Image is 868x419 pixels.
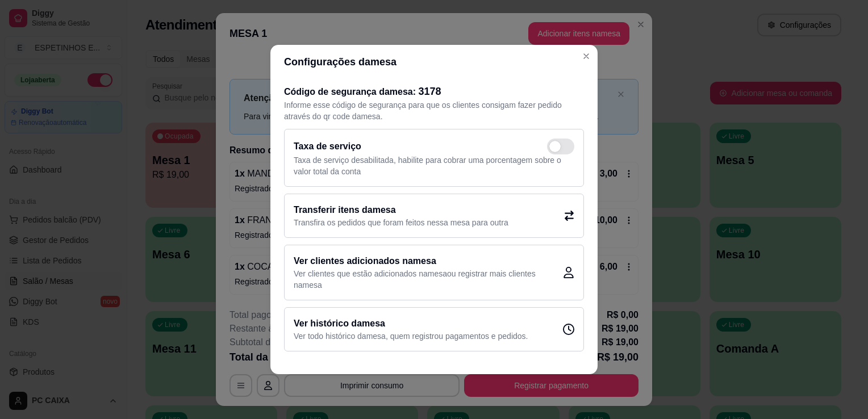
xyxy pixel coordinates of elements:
h2: Taxa de serviço [294,140,361,153]
h2: Ver histórico da mesa [294,317,528,330]
p: Ver clientes que estão adicionados na mesa ou registrar mais clientes na mesa [294,268,563,291]
button: Close [577,47,595,65]
h2: Transferir itens da mesa [294,203,508,217]
p: Ver todo histórico da mesa , quem registrou pagamentos e pedidos. [294,330,528,342]
p: Informe esse código de segurança para que os clientes consigam fazer pedido através do qr code da... [284,99,584,122]
p: Taxa de serviço desabilitada, habilite para cobrar uma porcentagem sobre o valor total da conta [294,154,574,177]
p: Transfira os pedidos que foram feitos nessa mesa para outra [294,217,508,228]
h2: Ver clientes adicionados na mesa [294,254,563,268]
header: Configurações da mesa [270,45,598,79]
span: 3178 [419,86,441,97]
h2: Código de segurança da mesa : [284,83,584,99]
